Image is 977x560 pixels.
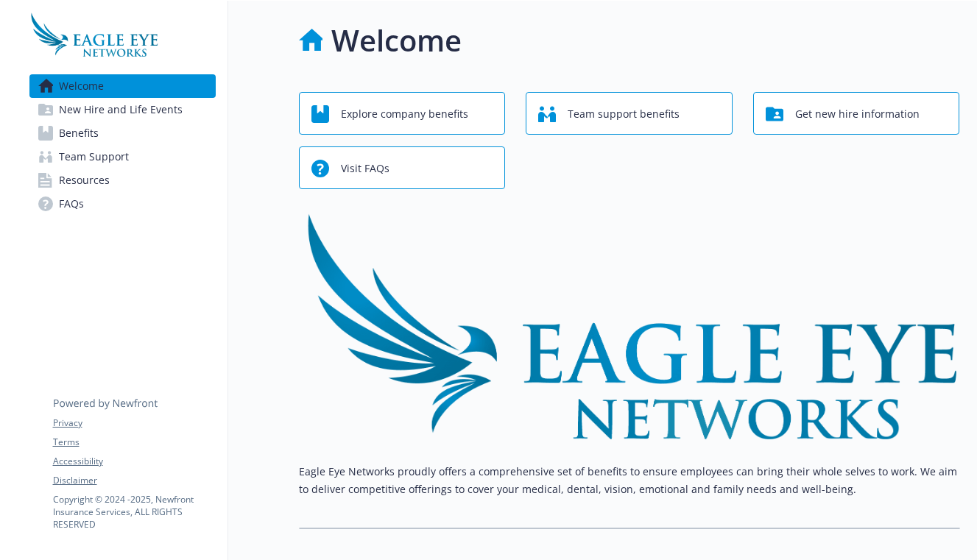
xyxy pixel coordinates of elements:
span: Team Support [59,145,129,169]
span: New Hire and Life Events [59,98,183,121]
a: Team Support [29,145,216,169]
button: Visit FAQs [299,146,506,189]
p: Eagle Eye Networks proudly offers a comprehensive set of benefits to ensure employees can bring t... [299,463,960,498]
img: overview page banner [299,213,960,439]
button: Explore company benefits [299,92,506,135]
a: Resources [29,169,216,192]
span: Team support benefits [568,100,680,128]
span: Explore company benefits [341,100,468,128]
a: Benefits [29,121,216,145]
span: Welcome [59,74,104,98]
span: FAQs [59,192,84,216]
span: Visit FAQs [341,155,389,182]
a: Welcome [29,74,216,98]
span: Resources [59,169,110,192]
button: Team support benefits [526,92,733,135]
h1: Welcome [331,18,462,63]
a: Privacy [53,417,215,430]
p: Copyright © 2024 - 2025 , Newfront Insurance Services, ALL RIGHTS RESERVED [53,493,215,531]
span: Get new hire information [795,100,920,128]
a: Accessibility [53,455,215,468]
a: FAQs [29,192,216,216]
span: Benefits [59,121,99,145]
a: New Hire and Life Events [29,98,216,121]
a: Terms [53,436,215,449]
button: Get new hire information [753,92,960,135]
a: Disclaimer [53,474,215,487]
